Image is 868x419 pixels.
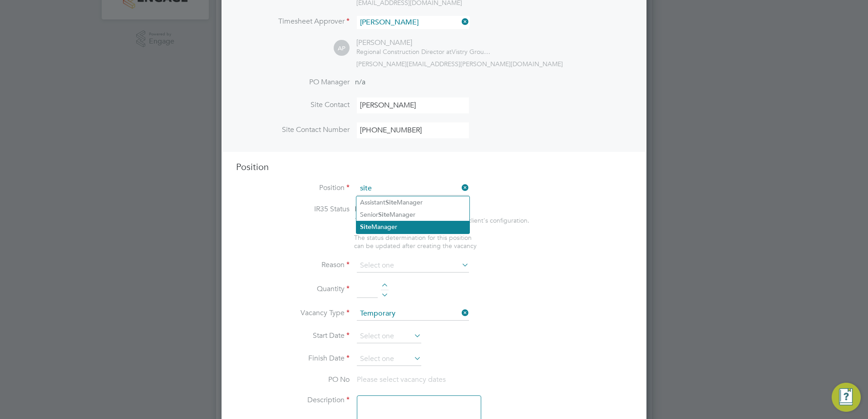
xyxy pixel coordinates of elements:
label: Start Date [236,331,350,341]
div: Vistry Group Plc [356,48,493,56]
label: PO No [236,375,350,385]
span: Please select vacancy dates [357,375,446,384]
li: Assistant Manager [356,196,469,209]
label: Position [236,183,350,193]
b: Site [360,223,371,231]
label: Site Contact [236,100,350,110]
label: IR35 Status [236,205,350,214]
input: Search for... [357,182,469,195]
span: [PERSON_NAME][EMAIL_ADDRESS][PERSON_NAME][DOMAIN_NAME] [356,60,563,68]
label: Quantity [236,284,350,294]
input: Search for... [357,16,469,29]
span: n/a [355,78,365,87]
label: Timesheet Approver [236,17,350,26]
label: PO Manager [236,78,350,87]
b: Site [385,199,397,206]
span: The status determination for this position can be updated after creating the vacancy [354,234,477,250]
span: Regional Construction Director at [356,48,452,56]
span: AP [334,40,350,56]
label: Vacancy Type [236,308,350,318]
b: Site [378,211,390,219]
input: Select one [357,259,469,273]
label: Site Contact Number [236,125,350,135]
label: Description [236,395,350,405]
input: Select one [357,352,421,366]
li: Senior Manager [356,209,469,221]
label: Finish Date [236,354,350,363]
div: [PERSON_NAME] [356,38,493,48]
button: Engage Resource Center [832,383,861,412]
input: Select one [357,330,421,343]
li: Manager [356,221,469,233]
div: This feature can be enabled under this client's configuration. [355,214,529,224]
label: Reason [236,260,350,270]
span: Disabled for this client. [355,205,429,214]
h3: Position [236,161,632,173]
input: Select one [357,307,469,321]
